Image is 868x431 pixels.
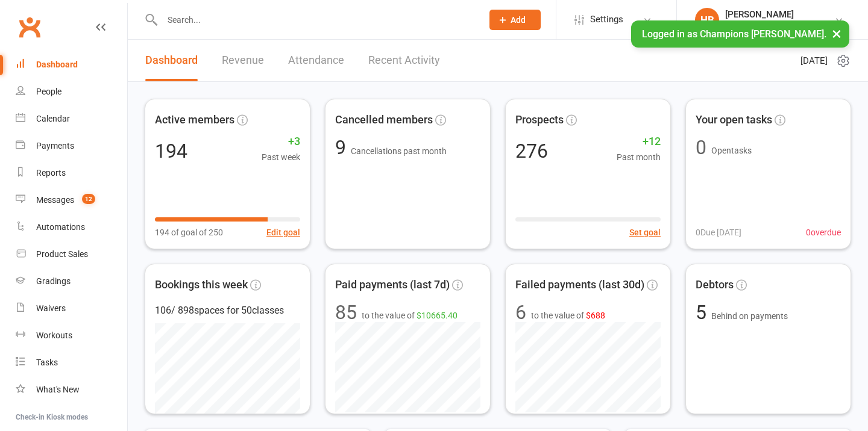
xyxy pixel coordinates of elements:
span: Prospects [515,111,564,129]
span: to the value of [362,309,458,322]
a: Automations [16,214,127,241]
span: Past month [617,150,661,164]
div: 276 [515,141,548,161]
input: Search... [159,11,474,28]
span: 12 [82,194,95,204]
a: Recent Activity [368,40,440,81]
a: Messages 12 [16,187,127,214]
a: Tasks [16,349,127,376]
span: 0 Due [DATE] [696,226,741,239]
div: Automations [36,222,85,232]
a: Reports [16,160,127,187]
div: 106 / 898 spaces for 50 classes [155,303,300,318]
div: Calendar [36,114,70,123]
div: Messages [36,195,74,205]
a: Gradings [16,268,127,295]
div: People [36,87,61,96]
span: Cancelled members [335,111,433,129]
span: Active members [155,111,234,129]
button: Set goal [629,226,661,239]
button: Edit goal [266,226,300,239]
span: Cancellations past month [351,146,447,156]
span: 194 of goal of 250 [155,226,223,239]
span: +12 [617,133,661,150]
span: Bookings this week [155,276,248,294]
span: Paid payments (last 7d) [335,276,450,294]
span: $10665.40 [417,311,458,320]
span: [DATE] [800,54,828,68]
a: Waivers [16,295,127,322]
div: [PERSON_NAME] [725,9,834,20]
div: 6 [515,303,526,322]
a: Clubworx [14,12,45,42]
span: to the value of [531,309,605,322]
div: 194 [155,141,187,161]
button: × [826,20,848,46]
a: Dashboard [145,40,198,81]
span: Open tasks [711,146,752,155]
div: Dashboard [36,60,78,69]
span: Past week [262,150,300,164]
span: 9 [335,136,351,159]
div: What's New [36,385,80,394]
a: Dashboard [16,51,127,78]
span: $688 [586,311,605,320]
div: Champions [PERSON_NAME] [725,20,834,31]
div: Gradings [36,276,71,286]
div: Tasks [36,358,58,367]
a: Revenue [222,40,264,81]
div: Product Sales [36,249,88,259]
div: Waivers [36,303,66,313]
span: 0 overdue [806,226,841,239]
a: Attendance [288,40,344,81]
a: Calendar [16,105,127,132]
span: Debtors [696,276,734,294]
span: Settings [590,6,623,33]
div: HB [695,8,719,32]
span: Logged in as Champions [PERSON_NAME]. [642,28,826,40]
div: 0 [696,138,706,157]
a: Payments [16,132,127,160]
span: +3 [262,133,300,150]
a: Product Sales [16,241,127,268]
div: 85 [335,303,357,322]
button: Add [489,10,541,30]
a: People [16,78,127,105]
div: Workouts [36,330,72,340]
a: Workouts [16,322,127,349]
span: Failed payments (last 30d) [515,276,644,294]
span: 5 [696,301,711,324]
span: Behind on payments [711,311,788,321]
div: Payments [36,141,74,150]
span: Your open tasks [696,111,772,129]
span: Add [511,15,526,25]
div: Reports [36,168,66,178]
a: What's New [16,376,127,403]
